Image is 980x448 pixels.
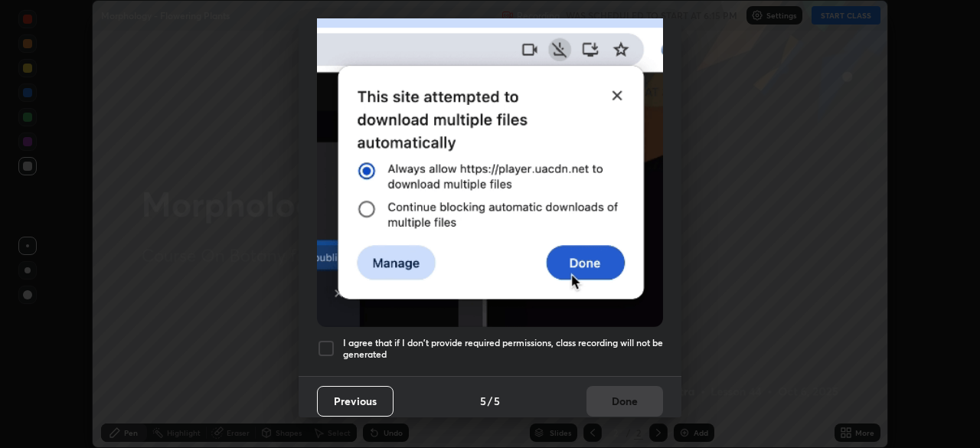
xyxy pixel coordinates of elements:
button: Previous [317,386,394,417]
h5: I agree that if I don't provide required permissions, class recording will not be generated [343,337,663,361]
h4: 5 [480,393,486,409]
h4: / [488,393,492,409]
h4: 5 [494,393,500,409]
